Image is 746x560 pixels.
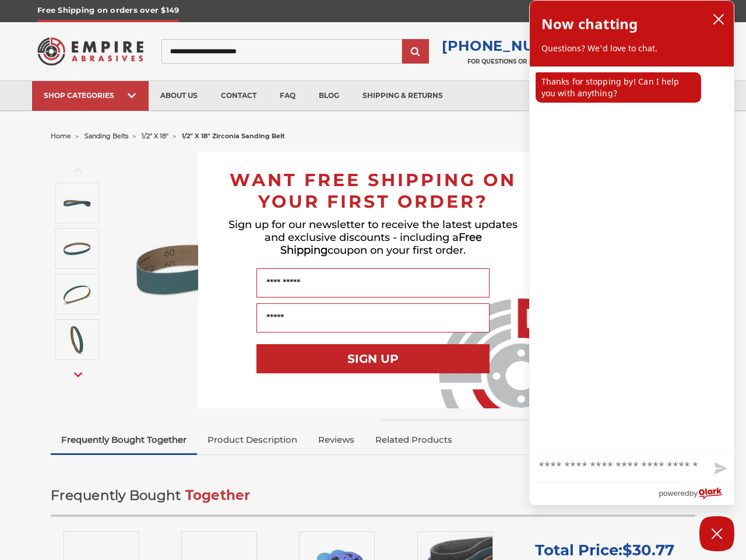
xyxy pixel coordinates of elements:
[530,66,734,452] div: chat
[230,169,516,212] span: WANT FREE SHIPPING ON YOUR FIRST ORDER?
[705,456,734,482] button: Send message
[536,72,701,103] p: Thanks for stopping by! Can I help you with anything?
[699,516,734,551] button: Close Chatbox
[709,10,728,28] button: close chatbox
[280,231,482,257] span: Free Shipping
[659,486,689,501] span: powered
[541,12,638,36] h2: Now chatting
[541,43,722,54] p: Questions? We'd love to chat.
[659,483,734,505] a: Powered by Olark
[689,486,698,501] span: by
[228,218,518,257] span: Sign up for our newsletter to receive the latest updates and exclusive discounts - including a co...
[256,344,490,373] button: SIGN UP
